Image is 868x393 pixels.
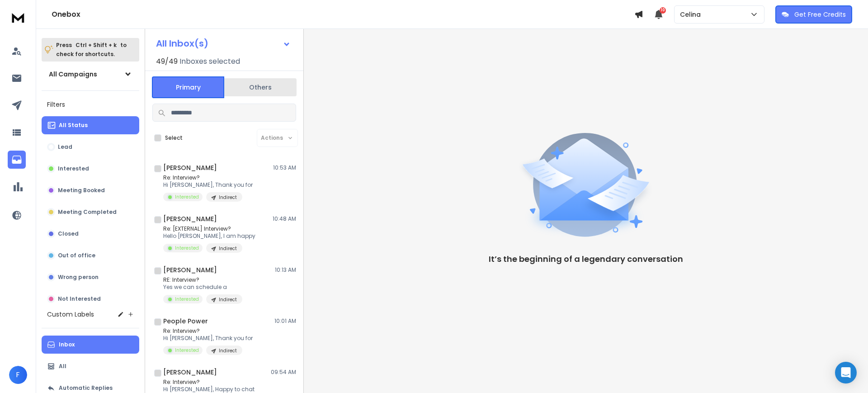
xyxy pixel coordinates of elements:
[219,347,237,354] p: Indirect
[42,336,139,354] button: Inbox
[163,163,217,172] h1: [PERSON_NAME]
[179,56,240,67] h3: Inboxes selected
[775,5,852,24] button: Get Free Credits
[42,116,139,134] button: All Status
[42,203,139,221] button: Meeting Completed
[58,252,95,259] p: Out of office
[163,386,255,393] p: Hi [PERSON_NAME], Happy to chat
[59,384,113,392] p: Automatic Replies
[163,317,208,326] h1: People Power
[680,10,704,19] p: Celina
[47,310,94,319] h3: Custom Labels
[59,122,88,129] p: All Status
[42,290,139,308] button: Not Interested
[165,134,183,142] label: Select
[163,276,242,284] p: RE: Interview?
[42,138,139,156] button: Lead
[42,98,139,111] h3: Filters
[42,181,139,199] button: Meeting Booked
[42,65,139,83] button: All Campaigns
[49,70,97,79] h1: All Campaigns
[156,39,208,48] h1: All Inbox(s)
[163,174,253,181] p: Re: Interview?
[163,368,217,377] h1: [PERSON_NAME]
[660,7,666,14] span: 10
[274,317,296,325] p: 10:01 AM
[59,341,75,348] p: Inbox
[273,164,296,171] p: 10:53 AM
[163,284,242,291] p: Yes we can schedule a
[42,225,139,243] button: Closed
[224,77,297,97] button: Others
[9,366,27,384] button: F
[163,214,217,223] h1: [PERSON_NAME]
[74,40,118,50] span: Ctrl + Shift + k
[175,347,199,354] p: Interested
[163,232,255,240] p: Hello [PERSON_NAME], I am happy
[42,160,139,178] button: Interested
[275,266,296,274] p: 10:13 AM
[42,268,139,286] button: Wrong person
[59,363,66,370] p: All
[163,265,217,275] h1: [PERSON_NAME]
[163,181,253,189] p: Hi [PERSON_NAME], Thank you for
[56,41,127,59] p: Press to check for shortcuts.
[163,327,253,335] p: Re: Interview?
[163,379,255,386] p: Re: Interview?
[219,194,237,201] p: Indirect
[58,187,105,194] p: Meeting Booked
[42,246,139,265] button: Out of office
[175,245,199,251] p: Interested
[52,9,634,20] h1: Onebox
[149,34,298,52] button: All Inbox(s)
[58,208,117,216] p: Meeting Completed
[794,10,846,19] p: Get Free Credits
[163,225,255,232] p: Re: [EXTERNAL] Interview?
[273,215,296,223] p: 10:48 AM
[42,357,139,375] button: All
[58,165,89,172] p: Interested
[489,253,683,265] p: It’s the beginning of a legendary conversation
[58,274,99,281] p: Wrong person
[58,143,72,151] p: Lead
[175,296,199,303] p: Interested
[156,56,178,67] span: 49 / 49
[219,296,237,303] p: Indirect
[271,369,296,376] p: 09:54 AM
[835,362,857,384] div: Open Intercom Messenger
[9,9,27,26] img: logo
[152,76,224,98] button: Primary
[219,245,237,252] p: Indirect
[58,230,79,237] p: Closed
[163,335,253,342] p: Hi [PERSON_NAME], Thank you for
[58,295,101,303] p: Not Interested
[175,194,199,200] p: Interested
